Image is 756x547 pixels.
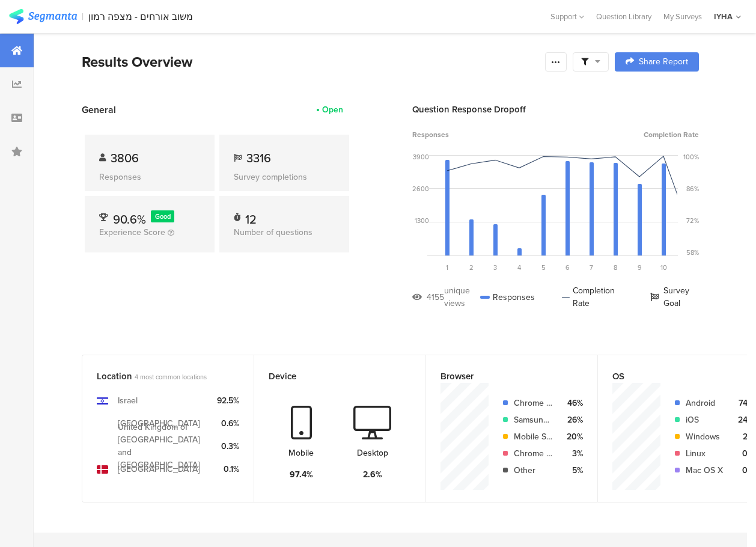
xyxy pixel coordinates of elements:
div: OS [612,370,734,383]
div: 0% [733,447,754,460]
div: iOS [686,414,723,426]
div: Responses [99,171,200,183]
span: 6 [565,263,570,272]
span: Number of questions [234,226,312,239]
div: 1300 [415,216,429,225]
div: Survey Goal [650,284,699,310]
div: Linux [686,447,723,460]
div: 72% [686,216,699,225]
div: 4155 [427,291,444,304]
div: 0.3% [217,440,239,453]
span: Responses [412,129,449,140]
div: 74% [733,397,754,409]
div: 2.6% [363,468,382,481]
span: Share Report [639,58,688,66]
div: Mobile Safari [514,430,552,443]
div: Survey completions [234,171,335,183]
img: segmanta logo [9,9,77,24]
div: 0.6% [217,417,239,430]
span: 1 [446,263,448,272]
span: 10 [660,263,667,272]
div: Samsung Internet [514,414,552,426]
span: 90.6% [113,210,146,228]
div: 12 [245,210,257,222]
span: 9 [638,263,642,272]
div: IYHA [714,11,733,22]
div: Browser [440,370,563,383]
div: 97.4% [290,468,313,481]
div: 3% [562,447,583,460]
span: 3806 [111,149,139,167]
div: Completion Rate [562,284,624,310]
div: Device [269,370,391,383]
div: Chrome Mobile iOS [514,447,552,460]
div: United Kingdom of [GEOGRAPHIC_DATA] and [GEOGRAPHIC_DATA] [118,421,207,471]
div: 0% [733,464,754,477]
span: 2 [469,263,474,272]
div: 86% [686,184,699,194]
span: 5 [541,263,546,272]
div: Mobile [288,447,314,459]
span: Good [155,212,171,221]
span: Experience Score [99,226,165,239]
div: 92.5% [217,394,239,407]
div: Responses [480,284,535,310]
div: 2% [733,430,754,443]
span: 4 [517,263,521,272]
span: 4 most common locations [135,372,207,382]
span: 3316 [246,149,271,167]
span: 3 [493,263,497,272]
div: [GEOGRAPHIC_DATA] [118,417,200,430]
div: 3900 [413,152,429,162]
span: 7 [590,263,593,272]
div: Open [322,103,343,116]
div: Israel [118,394,138,407]
div: Support [550,7,584,26]
div: 2600 [412,184,429,194]
span: 8 [614,263,617,272]
div: 24% [733,414,754,426]
div: 100% [683,152,699,162]
div: [GEOGRAPHIC_DATA] [118,463,200,475]
a: My Surveys [657,11,708,22]
div: משוב אורחים - מצפה רמון [88,11,193,22]
div: Other [514,464,552,477]
div: Chrome Mobile [514,397,552,409]
div: Desktop [357,447,388,459]
div: Windows [686,430,723,443]
div: 46% [562,397,583,409]
div: Question Response Dropoff [412,103,699,116]
div: 5% [562,464,583,477]
div: 0.1% [217,463,239,475]
span: General [82,103,116,117]
div: Location [97,370,219,383]
div: 20% [562,430,583,443]
span: Completion Rate [644,129,699,140]
div: 26% [562,414,583,426]
a: Question Library [590,11,657,22]
div: Android [686,397,723,409]
div: 58% [686,248,699,257]
div: Results Overview [82,51,539,73]
div: Mac OS X [686,464,723,477]
div: unique views [444,284,480,310]
div: | [82,10,84,23]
